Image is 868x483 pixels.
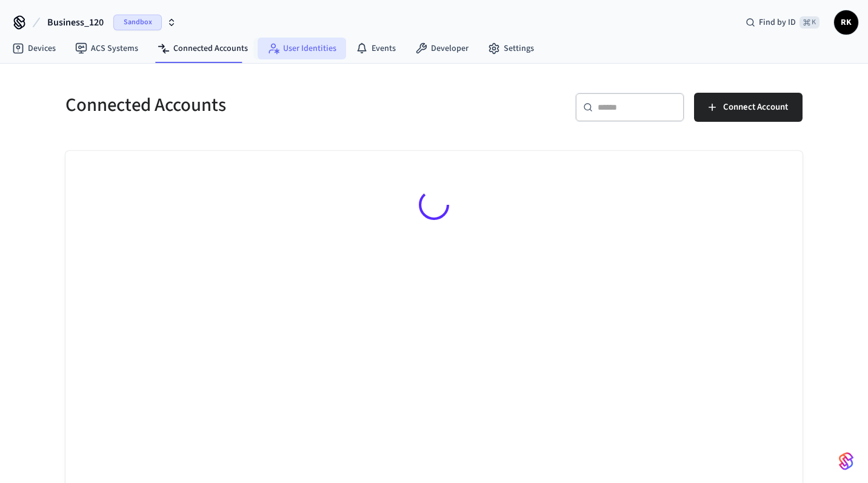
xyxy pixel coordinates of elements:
span: Business_120 [47,15,104,30]
a: Settings [478,38,544,59]
div: Find by ID⌘ K [736,12,829,33]
span: Find by ID [759,16,796,28]
a: Connected Accounts [148,38,258,59]
a: Devices [2,38,65,59]
h5: Connected Accounts [65,93,427,118]
a: ACS Systems [65,38,148,59]
a: Events [346,38,406,59]
a: User Identities [258,38,346,59]
a: Developer [406,38,478,59]
span: Sandbox [113,15,162,30]
button: Connect Account [694,93,803,122]
img: SeamLogoGradient.69752ec5.svg [839,451,853,471]
span: Connect Account [723,99,788,115]
span: ⌘ K [800,16,820,28]
span: RK [835,12,857,33]
button: RK [834,10,858,35]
